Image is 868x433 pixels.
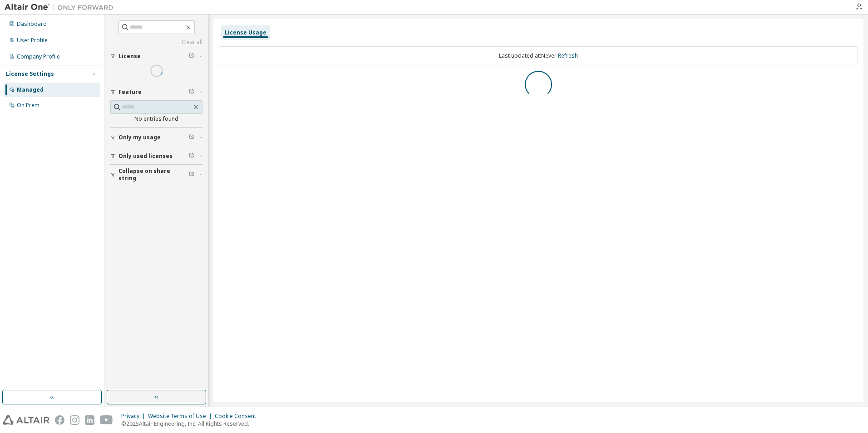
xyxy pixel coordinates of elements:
[118,53,141,60] span: License
[85,415,94,425] img: linkedin.svg
[17,53,60,60] div: Company Profile
[118,167,189,182] span: Collapse on share string
[189,153,194,160] span: Clear filter
[121,420,261,428] p: © 2025 Altair Engineering, Inc. All Rights Reserved.
[110,128,202,148] button: Only my usage
[118,134,161,141] span: Only my usage
[17,102,39,109] div: On Prem
[189,53,194,60] span: Clear filter
[110,46,202,66] button: License
[110,165,202,185] button: Collapse on share string
[148,413,215,420] div: Website Terms of Use
[189,134,194,141] span: Clear filter
[3,415,49,425] img: altair_logo.svg
[225,29,266,36] div: License Usage
[110,146,202,166] button: Only used licenses
[110,115,202,123] div: No entries found
[215,413,261,420] div: Cookie Consent
[17,37,48,44] div: User Profile
[6,70,54,78] div: License Settings
[558,52,578,59] a: Refresh
[70,415,79,425] img: instagram.svg
[219,46,858,65] div: Last updated at: Never
[110,82,202,102] button: Feature
[110,39,202,46] a: Clear all
[5,3,118,12] img: Altair One
[100,415,113,425] img: youtube.svg
[17,86,44,93] div: Managed
[189,171,194,178] span: Clear filter
[118,153,173,160] span: Only used licenses
[17,20,47,28] div: Dashboard
[121,413,148,420] div: Privacy
[55,415,64,425] img: facebook.svg
[189,89,194,96] span: Clear filter
[118,89,142,96] span: Feature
